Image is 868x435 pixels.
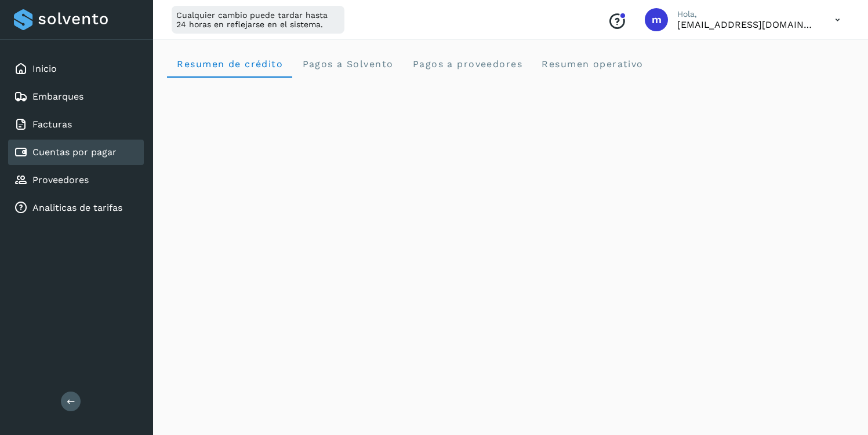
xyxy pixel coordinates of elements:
[8,195,144,221] div: Analiticas de tarifas
[32,119,72,130] a: Facturas
[8,167,144,193] div: Proveedores
[32,63,57,74] a: Inicio
[677,9,816,19] p: Hola,
[176,59,283,70] span: Resumen de crédito
[8,84,144,109] div: Embarques
[8,140,144,165] div: Cuentas por pagar
[412,59,522,70] span: Pagos a proveedores
[32,202,122,213] a: Analiticas de tarifas
[302,59,393,70] span: Pagos a Solvento
[172,6,344,34] div: Cualquier cambio puede tardar hasta 24 horas en reflejarse en el sistema.
[677,19,816,30] p: mercedes@solvento.mx
[32,174,89,185] a: Proveedores
[32,91,83,102] a: Embarques
[8,112,144,137] div: Facturas
[32,147,117,158] a: Cuentas por pagar
[541,59,644,70] span: Resumen operativo
[8,56,144,82] div: Inicio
